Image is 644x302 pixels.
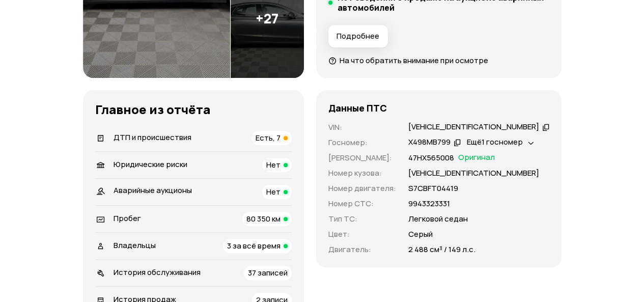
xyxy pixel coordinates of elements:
p: 2 488 см³ / 149 л.с. [408,244,475,255]
span: Подробнее [337,31,379,41]
p: 9943323331 [408,198,450,209]
span: Владельцы [114,240,156,251]
span: Ещё 1 госномер [467,136,523,147]
div: Х498МВ799 [408,137,451,148]
p: Номер двигателя : [328,183,396,194]
p: Номер СТС : [328,198,396,209]
span: 3 за всё время [227,240,281,251]
span: 37 записей [248,267,288,278]
span: Нет [266,159,281,170]
span: Юридические риски [114,159,187,170]
span: Есть, 7 [256,132,281,143]
h3: Главное из отчёта [95,102,292,117]
p: S7СВFТ04419 [408,183,458,194]
span: История обслуживания [114,267,201,278]
span: Оригинал [458,152,495,163]
p: [VEHICLE_IDENTIFICATION_NUMBER] [408,168,539,179]
span: На что обратить внимание при осмотре [340,55,488,66]
p: Серый [408,229,433,240]
p: Цвет : [328,229,396,240]
p: Номер кузова : [328,168,396,179]
button: Подробнее [328,25,388,47]
p: Легковой седан [408,213,468,225]
span: ДТП и происшествия [114,132,191,143]
p: Тип ТС : [328,213,396,225]
span: 80 350 км [246,213,281,224]
p: 47НХ565008 [408,152,454,163]
a: На что обратить внимание при осмотре [328,55,488,66]
p: Госномер : [328,137,396,148]
span: Аварийные аукционы [114,185,192,196]
h4: Данные ПТС [328,102,387,114]
p: [PERSON_NAME] : [328,152,396,163]
p: Двигатель : [328,244,396,255]
div: [VEHICLE_IDENTIFICATION_NUMBER] [408,122,539,132]
p: VIN : [328,122,396,133]
span: Нет [266,186,281,197]
span: Пробег [114,213,141,224]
